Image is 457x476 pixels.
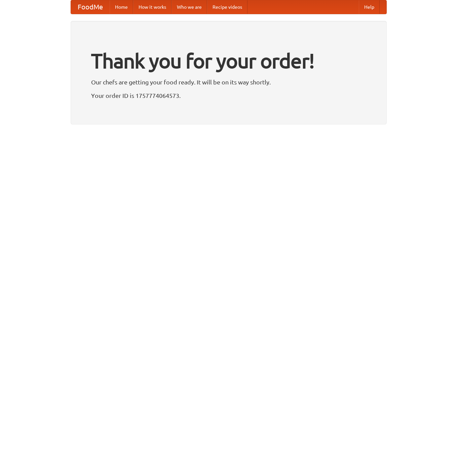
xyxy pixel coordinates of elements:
a: FoodMe [71,0,110,14]
p: Our chefs are getting your food ready. It will be on its way shortly. [91,77,366,87]
a: Help [359,0,380,14]
a: Who we are [172,0,207,14]
h1: Thank you for your order! [91,45,366,77]
p: Your order ID is 1757774064573. [91,90,366,101]
a: Recipe videos [207,0,247,14]
a: How it works [133,0,172,14]
a: Home [110,0,133,14]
